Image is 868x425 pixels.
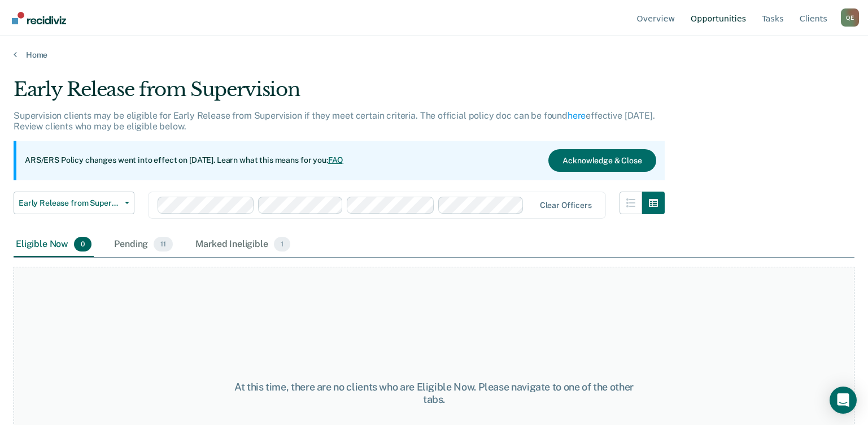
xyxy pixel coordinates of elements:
[25,155,343,166] p: ARS/ERS Policy changes went into effect on [DATE]. Learn what this means for you:
[14,232,94,257] div: Eligible Now0
[14,78,665,110] div: Early Release from Supervision
[14,192,134,214] button: Early Release from Supervision
[19,198,120,208] span: Early Release from Supervision
[74,237,91,251] span: 0
[112,232,175,257] div: Pending11
[193,232,293,257] div: Marked Ineligible1
[14,50,854,60] a: Home
[12,12,66,24] img: Recidiviz
[154,237,173,251] span: 11
[830,387,857,414] div: Open Intercom Messenger
[14,110,655,132] p: Supervision clients may be eligible for Early Release from Supervision if they meet certain crite...
[841,8,859,27] div: Q E
[274,237,290,251] span: 1
[568,110,586,121] a: here
[328,155,344,164] a: FAQ
[540,201,592,210] div: Clear officers
[224,381,644,405] div: At this time, there are no clients who are Eligible Now. Please navigate to one of the other tabs.
[841,8,859,27] button: Profile dropdown button
[548,149,656,172] button: Acknowledge & Close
